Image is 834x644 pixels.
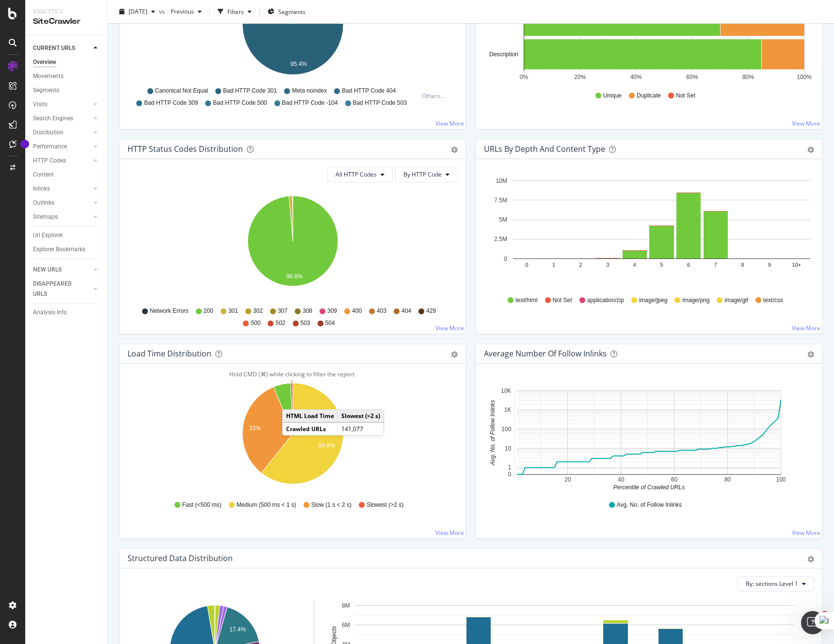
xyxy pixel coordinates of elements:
[451,146,458,153] div: gear
[742,74,754,80] text: 80%
[633,262,636,268] text: 4
[352,307,362,315] span: 400
[496,177,507,184] text: 10M
[214,4,256,19] button: Filters
[504,406,512,413] text: 1K
[128,553,233,563] div: Structured Data Distribution
[167,7,194,16] span: Previous
[515,296,537,305] span: text/html
[426,307,436,315] span: 429
[33,184,50,194] div: Inlinks
[525,262,528,268] text: 0
[33,99,91,110] a: Visits
[33,71,64,81] div: Movements
[33,85,100,96] a: Segments
[714,262,717,268] text: 7
[278,307,288,315] span: 307
[763,296,783,305] span: text/css
[33,16,99,27] div: SiteCrawler
[167,4,206,19] button: Previous
[33,43,91,53] a: CURRENT URLS
[213,99,267,107] span: Bad HTTP Code 500
[290,61,307,67] text: 95.4%
[33,184,91,194] a: Inlinks
[33,307,67,318] div: Analysis Info
[807,351,814,358] div: gear
[33,170,54,180] div: Content
[33,279,91,299] a: DISAPPEARED URLS
[264,4,309,19] button: Segments
[128,379,458,492] svg: A chart.
[792,324,820,332] a: View More
[367,501,403,509] span: Slowest (>2 s)
[33,198,91,208] a: Outlinks
[33,43,75,53] div: CURRENT URLS
[128,349,211,358] div: Load Time Distribution
[484,379,814,492] svg: A chart.
[33,244,100,255] a: Explorer Bookmarks
[342,602,350,609] text: 8M
[792,119,820,128] a: View More
[682,296,709,305] span: image/png
[33,230,100,241] a: Url Explorer
[33,170,100,180] a: Content
[33,244,85,255] div: Explorer Bookmarks
[283,410,338,422] td: HTML Load Time
[671,476,678,483] text: 60
[511,17,519,24] text: H1
[33,212,58,222] div: Sitemaps
[494,197,507,204] text: 7.5M
[292,87,327,95] span: Meta noindex
[494,236,507,242] text: 2.5M
[311,501,352,509] span: Slow (1 s < 2 s)
[639,296,668,305] span: image/jpeg
[227,7,244,16] div: Filters
[637,92,661,100] span: Duplicate
[435,324,464,332] a: View More
[327,167,393,182] button: All HTTP Codes
[451,351,458,358] div: gear
[484,175,814,287] svg: A chart.
[228,307,238,315] span: 301
[204,307,213,315] span: 200
[587,296,624,305] span: application/zip
[327,307,337,315] span: 309
[564,476,571,483] text: 20
[237,501,296,509] span: Medium (500 ms < 1 s)
[501,426,511,433] text: 100
[618,476,625,483] text: 40
[33,99,48,110] div: Visits
[33,113,91,124] a: Search Engines
[150,307,189,315] span: Network Errors
[325,319,335,327] span: 504
[33,265,62,275] div: NEW URLS
[33,8,99,16] div: Analytics
[741,262,744,268] text: 8
[155,87,208,95] span: Canonical Not Equal
[776,476,786,483] text: 100
[435,529,464,537] a: View More
[746,580,798,588] span: By: sections Level 1
[403,170,442,178] span: By HTTP Code
[508,464,512,471] text: 1
[724,296,748,305] span: image/gif
[283,422,338,435] td: Crawled URLs
[499,216,507,223] text: 5M
[278,7,305,16] span: Segments
[301,319,310,327] span: 503
[33,265,91,275] a: NEW URLS
[33,128,64,138] div: Distribution
[792,529,820,537] a: View More
[33,128,91,138] a: Distribution
[251,319,260,327] span: 500
[336,170,377,178] span: All HTTP Codes
[159,7,167,16] span: vs
[686,74,698,80] text: 60%
[253,307,263,315] span: 302
[484,349,607,358] div: Average Number of Follow Inlinks
[128,190,458,303] svg: A chart.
